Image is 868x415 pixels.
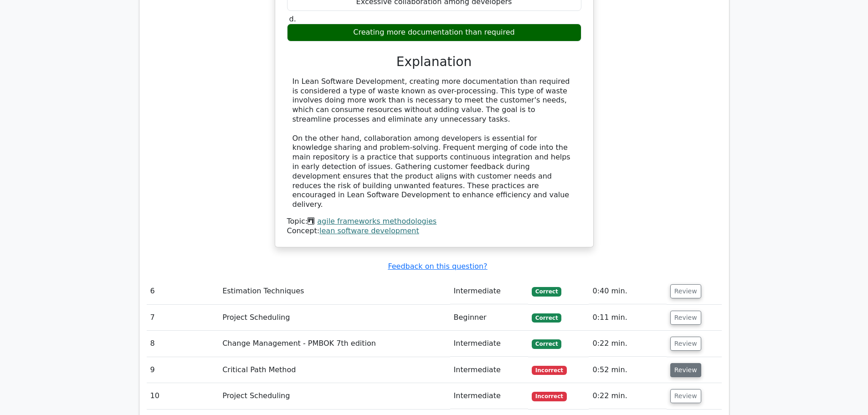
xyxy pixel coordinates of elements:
button: Review [670,389,701,403]
div: Creating more documentation than required [287,24,581,41]
td: Project Scheduling [219,305,450,331]
span: Correct [532,313,561,323]
td: Estimation Techniques [219,278,450,304]
td: 0:22 min. [589,383,666,409]
td: 0:52 min. [589,357,666,383]
button: Review [670,311,701,325]
h3: Explanation [293,54,576,70]
div: In Lean Software Development, creating more documentation than required is considered a type of w... [293,77,576,210]
td: Intermediate [450,383,528,409]
button: Review [670,284,701,298]
span: Incorrect [532,392,567,401]
td: 0:11 min. [589,305,666,331]
div: Topic: [287,217,581,226]
td: 0:22 min. [589,331,666,357]
button: Review [670,337,701,351]
td: Intermediate [450,278,528,304]
a: agile frameworks methodologies [317,217,437,225]
a: lean software development [319,226,419,235]
td: 7 [147,305,219,331]
td: 9 [147,357,219,383]
span: Incorrect [532,366,567,375]
span: Correct [532,287,561,296]
div: Concept: [287,226,581,236]
button: Review [670,363,701,377]
td: Change Management - PMBOK 7th edition [219,331,450,357]
td: Intermediate [450,357,528,383]
td: Critical Path Method [219,357,450,383]
td: 10 [147,383,219,409]
td: Project Scheduling [219,383,450,409]
td: 8 [147,331,219,357]
td: 6 [147,278,219,304]
td: Beginner [450,305,528,331]
span: d. [289,15,296,23]
a: Feedback on this question? [388,262,487,271]
td: 0:40 min. [589,278,666,304]
span: Correct [532,339,561,348]
td: Intermediate [450,331,528,357]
